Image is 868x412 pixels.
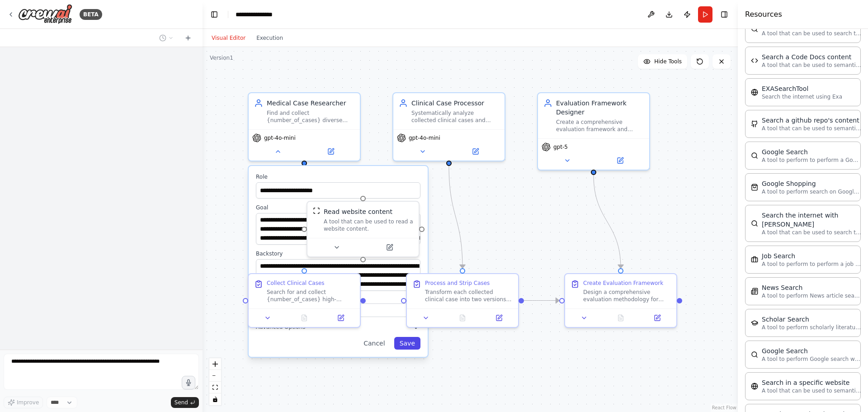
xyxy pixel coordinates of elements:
g: Edge from 8d8583ae-f866-4e8e-91f2-5b51d554fbb8 to 5d638b8c-a460-4282-bfb5-2af481b88fd5 [589,175,625,268]
p: A tool to perform to perform a job search in the [GEOGRAPHIC_DATA] with a search_query. [762,260,861,268]
div: Find and collect {number_of_cases} diverse clinical case studies from academic journals, medical ... [267,109,354,124]
div: Create Evaluation FrameworkDesign a comprehensive evaluation methodology for assessing {evaluatio... [564,273,677,328]
img: Logo [18,4,72,24]
p: A tool to perform scholarly literature search with a search_query. [762,324,861,331]
p: A tool to perform to perform a Google search with a search_query. [762,156,861,164]
img: SerplyNewsSearchTool [751,288,758,295]
button: Hide right sidebar [718,8,731,21]
button: No output available [443,313,482,323]
p: A tool to perform Google search with a search_query. [762,355,861,363]
span: Improve [17,399,39,406]
img: WebsiteSearchTool [751,383,758,390]
div: A tool that can be used to read a website content. [324,218,413,232]
button: Click to speak your automation idea [182,376,195,389]
span: gpt-4o-mini [264,134,296,142]
button: Execution [251,33,288,43]
span: Hide Tools [654,58,682,65]
span: Send [175,399,188,406]
img: SerplyJobSearchTool [751,256,758,263]
img: SerperDevTool [751,220,758,227]
div: Google Search [762,346,861,355]
img: BraveSearchTool [751,25,758,33]
div: EXASearchTool [762,84,842,93]
div: Clinical Case ProcessorSystematically analyze collected clinical cases and extract the essential ... [392,92,505,161]
div: Create a comprehensive evaluation framework and methodology to assess {evaluation_target}'s diagn... [556,118,644,133]
div: Search the internet with [PERSON_NAME] [762,211,861,229]
p: A tool to perform search on Google shopping with a search_query. [762,188,861,195]
p: A tool to perform News article search with a search_query. [762,292,861,299]
div: Medical Case ResearcherFind and collect {number_of_cases} diverse clinical case studies from acad... [248,92,361,161]
img: SerplyWebSearchTool [751,351,758,358]
div: Evaluation Framework DesignerCreate a comprehensive evaluation framework and methodology to asses... [537,92,650,170]
div: Medical Case Researcher [267,99,354,108]
h4: Resources [745,9,782,20]
p: A tool that can be used to semantic search a query from a github repo's content. This is not the ... [762,125,861,132]
div: ScrapeWebsiteToolRead website contentA tool that can be used to read a website content. [307,201,420,257]
button: Open in side panel [364,242,415,253]
div: React Flow controls [209,358,221,405]
img: ScrapeWebsiteTool [313,207,320,214]
nav: breadcrumb [236,10,281,19]
div: Collect Clinical CasesSearch for and collect {number_of_cases} high-quality clinical case studies... [248,273,361,328]
g: Edge from 09441908-1f49-442c-af7a-cea6c6a21966 to 5d638b8c-a460-4282-bfb5-2af481b88fd5 [524,296,559,305]
label: Backstory [256,250,420,257]
button: Save [394,337,420,350]
img: SerpApiGoogleShoppingTool [751,184,758,191]
button: Open in side panel [450,146,501,157]
button: Visual Editor [206,33,251,43]
button: toggle interactivity [209,393,221,405]
div: Create Evaluation Framework [583,279,663,287]
div: Evaluation Framework Designer [556,99,644,117]
span: gpt-5 [553,143,568,151]
button: Start a new chat [181,33,195,43]
a: React Flow attribution [712,405,736,410]
div: BETA [80,9,102,20]
button: Hide Tools [638,54,687,69]
img: SerplyScholarSearchTool [751,319,758,327]
p: A tool that can be used to semantic search a query from a Code Docs content. [762,62,861,69]
button: No output available [602,313,640,323]
button: Open in side panel [642,313,673,323]
p: A tool that can be used to search the internet with a search_query. [762,30,861,37]
div: Google Search [762,147,861,156]
div: Job Search [762,251,861,260]
button: Hide left sidebar [208,8,221,21]
button: Improve [4,397,43,408]
button: Send [171,397,199,408]
button: fit view [209,382,221,393]
div: Version 1 [210,54,233,62]
img: CodeDocsSearchTool [751,57,758,64]
span: gpt-4o-mini [409,134,440,142]
button: No output available [285,313,324,323]
button: Open in side panel [594,155,646,166]
div: Design a comprehensive evaluation methodology for assessing {evaluation_target}'s diagnostic reas... [583,289,671,303]
button: Open in side panel [305,146,356,157]
p: A tool that can be used to semantic search a query from a specific URL content. [762,387,861,394]
button: Cancel [358,337,390,350]
div: Search a github repo's content [762,116,861,125]
label: Goal [256,204,420,211]
div: Collect Clinical Cases [267,279,325,287]
img: GithubSearchTool [751,120,758,128]
div: Scholar Search [762,315,861,324]
g: Edge from fc58e41f-84b1-4757-b113-499b32d068c8 to 09441908-1f49-442c-af7a-cea6c6a21966 [444,166,467,268]
button: zoom in [209,358,221,370]
p: A tool that can be used to search the internet with a search_query. Supports different search typ... [762,229,861,236]
div: Search a Code Docs content [762,52,861,62]
p: Search the internet using Exa [762,93,842,100]
div: Search in a specific website [762,378,861,387]
label: Role [256,173,420,180]
button: Open in side panel [483,313,514,323]
div: Transform each collected clinical case into two versions: 1) Original complete case with full dia... [425,289,513,303]
div: Process and Strip Cases [425,279,490,287]
button: Switch to previous chat [156,33,177,43]
div: Systematically analyze collected clinical cases and extract the essential patient presentation de... [411,109,499,124]
button: zoom out [209,370,221,382]
img: SerpApiGoogleSearchTool [751,152,758,159]
div: News Search [762,283,861,292]
div: Search for and collect {number_of_cases} high-quality clinical case studies from {medical_special... [267,289,354,303]
div: Read website content [324,207,392,216]
div: Clinical Case Processor [411,99,499,108]
img: EXASearchTool [751,89,758,96]
button: Open in side panel [325,313,356,323]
